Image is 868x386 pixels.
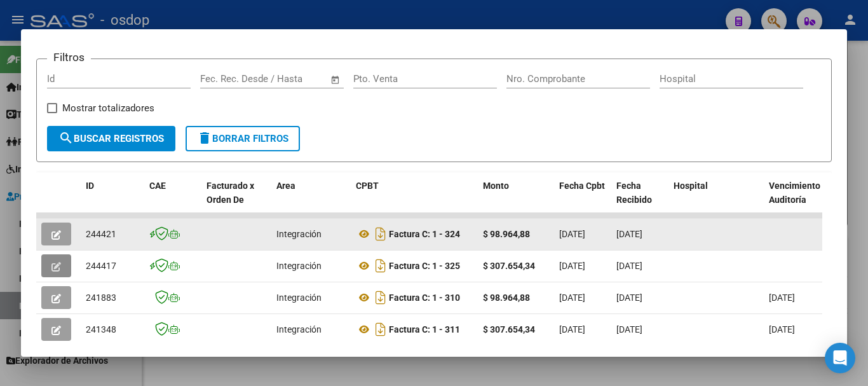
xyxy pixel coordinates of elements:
[197,133,288,144] span: Borrar Filtros
[372,256,389,276] i: Descargar documento
[86,324,116,334] span: 241348
[372,287,389,308] i: Descargar documento
[356,181,379,191] span: CPBT
[611,172,668,228] datatable-header-cell: Fecha Recibido
[769,293,795,303] span: [DATE]
[263,73,325,85] input: Fecha fin
[389,229,460,239] strong: Factura C: 1 - 324
[276,261,322,271] span: Integración
[616,293,642,303] span: [DATE]
[186,126,300,151] button: Borrar Filtros
[197,130,212,146] mat-icon: delete
[483,229,530,239] strong: $ 98.964,88
[483,293,530,303] strong: $ 98.964,88
[58,130,74,146] mat-icon: search
[86,261,116,271] span: 244417
[276,324,322,334] span: Integración
[201,172,271,228] datatable-header-cell: Facturado x Orden De
[616,181,652,205] span: Fecha Recibido
[149,181,166,191] span: CAE
[389,261,460,271] strong: Factura C: 1 - 325
[86,293,116,303] span: 241883
[674,181,708,191] span: Hospital
[483,181,509,191] span: Monto
[144,172,201,228] datatable-header-cell: CAE
[351,172,478,228] datatable-header-cell: CPBT
[329,72,343,87] button: Open calendar
[559,229,585,239] span: [DATE]
[372,319,389,340] i: Descargar documento
[81,172,144,228] datatable-header-cell: ID
[559,293,585,303] span: [DATE]
[86,229,116,239] span: 244421
[616,229,642,239] span: [DATE]
[668,172,764,228] datatable-header-cell: Hospital
[483,324,535,334] strong: $ 307.654,34
[207,181,254,205] span: Facturado x Orden De
[764,172,821,228] datatable-header-cell: Vencimiento Auditoría
[62,100,154,116] span: Mostrar totalizadores
[276,181,295,191] span: Area
[478,172,554,228] datatable-header-cell: Monto
[483,261,535,271] strong: $ 307.654,34
[276,229,322,239] span: Integración
[616,324,642,334] span: [DATE]
[200,73,252,85] input: Fecha inicio
[389,293,460,303] strong: Factura C: 1 - 310
[559,324,585,334] span: [DATE]
[276,293,322,303] span: Integración
[559,261,585,271] span: [DATE]
[86,181,94,191] span: ID
[769,324,795,334] span: [DATE]
[47,49,91,65] h3: Filtros
[616,261,642,271] span: [DATE]
[372,224,389,244] i: Descargar documento
[271,172,351,228] datatable-header-cell: Area
[769,181,820,205] span: Vencimiento Auditoría
[47,126,175,151] button: Buscar Registros
[554,172,611,228] datatable-header-cell: Fecha Cpbt
[825,343,855,373] div: Open Intercom Messenger
[58,133,164,144] span: Buscar Registros
[389,324,460,334] strong: Factura C: 1 - 311
[559,181,605,191] span: Fecha Cpbt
